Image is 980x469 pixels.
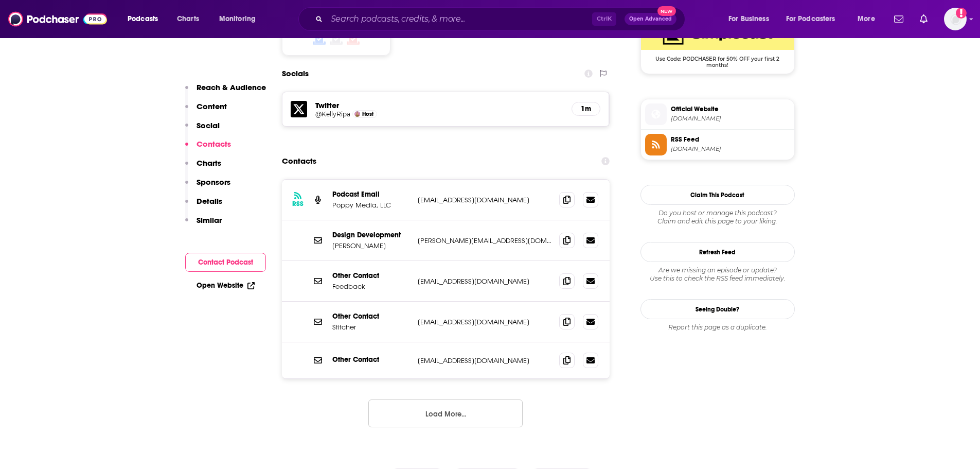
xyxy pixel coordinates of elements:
span: For Business [728,12,769,26]
p: Other Contact [332,312,409,321]
p: [EMAIL_ADDRESS][DOMAIN_NAME] [418,196,551,204]
span: feeds.simplecast.com [671,145,790,153]
button: Details [185,196,222,215]
a: SimpleCast Deal: Use Code: PODCHASER for 50% OFF your first 2 months! [641,19,794,67]
span: siriusxm.com [671,115,790,123]
a: Open Website [197,281,255,290]
img: Podchaser - Follow, Share and Rate Podcasts [8,9,107,29]
h2: Socials [282,64,309,83]
input: Search podcasts, credits, & more... [327,11,592,27]
button: open menu [212,11,269,27]
p: Stitcher [332,323,409,332]
p: [EMAIL_ADDRESS][DOMAIN_NAME] [418,356,551,365]
h2: Contacts [282,151,316,171]
img: User Profile [944,8,967,30]
button: Open AdvancedNew [625,13,676,25]
p: [PERSON_NAME][EMAIL_ADDRESS][DOMAIN_NAME] [418,236,551,245]
div: Claim and edit this page to your liking. [640,209,795,225]
p: [EMAIL_ADDRESS][DOMAIN_NAME] [418,318,551,326]
p: Content [197,101,227,111]
span: Podcasts [128,12,158,26]
button: Social [185,120,220,140]
div: Are we missing an episode or update? Use this to check the RSS feed immediately. [640,266,795,283]
span: Logged in as Ashley_Beenen [944,8,967,30]
div: Search podcasts, credits, & more... [308,7,695,31]
button: open menu [721,11,782,27]
span: New [657,6,676,16]
a: @KellyRipa [315,110,350,118]
span: For Podcasters [786,12,835,26]
span: More [858,12,875,26]
a: Official Website[DOMAIN_NAME] [645,103,790,125]
div: Report this page as a duplicate. [640,323,795,332]
a: Charts [170,11,205,27]
span: Do you host or manage this podcast? [640,209,795,217]
span: Host [362,111,373,117]
span: RSS Feed [671,135,790,144]
button: Load More... [368,399,523,427]
button: Reach & Audience [185,82,266,101]
p: Details [197,196,222,206]
p: Similar [197,215,222,225]
button: Sponsors [185,177,230,196]
button: Show profile menu [944,8,967,30]
button: Contacts [185,139,231,158]
a: Show notifications dropdown [890,10,907,28]
button: Similar [185,215,222,234]
p: Design Development [332,231,409,239]
p: Feedback [332,282,409,291]
button: Refresh Feed [640,242,795,262]
p: Other Contact [332,355,409,364]
button: open menu [850,11,888,27]
a: Show notifications dropdown [916,10,932,28]
p: Podcast Email [332,190,409,199]
p: Contacts [197,139,231,149]
span: Monitoring [219,12,256,26]
button: open menu [120,11,171,27]
span: Charts [177,12,199,26]
p: [PERSON_NAME] [332,241,409,250]
h5: 1m [580,105,592,113]
span: Use Code: PODCHASER for 50% OFF your first 2 months! [641,50,794,68]
a: Seeing Double? [640,299,795,319]
p: Social [197,120,220,130]
button: Charts [185,158,221,177]
span: Open Advanced [629,16,672,22]
button: Contact Podcast [185,253,266,272]
p: Charts [197,158,221,168]
h3: RSS [292,200,304,208]
p: Reach & Audience [197,82,266,92]
p: Sponsors [197,177,230,187]
img: Kelly Ripa [354,111,360,117]
h5: Twitter [315,100,564,110]
button: Content [185,101,227,120]
span: Ctrl K [592,12,616,26]
p: Poppy Media, LLC [332,201,409,210]
a: RSS Feed[DOMAIN_NAME] [645,134,790,155]
p: Other Contact [332,271,409,280]
p: [EMAIL_ADDRESS][DOMAIN_NAME] [418,277,551,286]
button: open menu [779,11,850,27]
svg: Add a profile image [956,8,967,19]
span: Official Website [671,105,790,114]
button: Claim This Podcast [640,185,795,205]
